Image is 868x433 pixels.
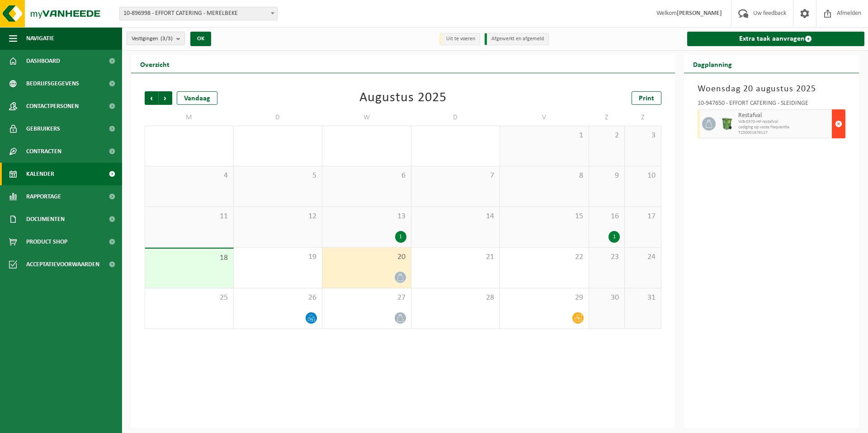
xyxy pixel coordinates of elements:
a: Extra taak aanvragen [687,32,865,46]
count: (3/3) [160,36,173,42]
td: D [234,109,323,126]
span: Volgende [159,91,172,105]
h2: Dagplanning [684,55,741,73]
span: 10 [629,171,656,181]
span: Gebruikers [26,118,60,140]
td: W [322,109,411,126]
td: M [145,109,234,126]
span: 2 [594,131,620,141]
span: 10-896998 - EFFORT CATERING - MERELBEKE [120,7,277,20]
h2: Overzicht [131,55,179,73]
span: 18 [150,253,229,263]
button: Vestigingen(3/3) [127,32,185,45]
a: Print [632,91,661,105]
span: 16 [594,212,620,221]
span: Kalender [26,163,54,185]
span: 10-896998 - EFFORT CATERING - MERELBEKE [119,7,278,20]
span: 12 [238,212,318,221]
span: WB-0370-HP restafval [738,119,830,125]
div: Augustus 2025 [359,91,447,105]
span: 19 [238,252,318,262]
img: WB-0370-HPE-GN-51 [720,117,734,131]
span: 22 [505,252,584,262]
span: 9 [594,171,620,181]
div: Vandaag [177,91,217,105]
span: 6 [327,171,406,181]
td: V [500,109,589,126]
span: Print [639,95,654,102]
span: Bedrijfsgegevens [26,72,79,95]
span: 23 [594,252,620,262]
span: Contactpersonen [26,95,79,118]
span: Navigatie [26,27,54,50]
span: Acceptatievoorwaarden [26,253,99,276]
li: Afgewerkt en afgemeld [485,33,549,45]
span: 17 [629,212,656,221]
span: 13 [327,212,406,221]
span: 21 [416,252,495,262]
td: Z [625,109,661,126]
span: Product Shop [26,231,67,253]
span: 14 [416,212,495,221]
span: 20 [327,252,406,262]
span: Documenten [26,208,65,231]
span: 5 [238,171,318,181]
span: Restafval [738,112,830,119]
span: 26 [238,293,318,303]
span: Contracten [26,140,61,163]
span: 15 [505,212,584,221]
span: 29 [505,293,584,303]
div: 1 [609,231,620,243]
span: 27 [327,293,406,303]
span: 31 [629,293,656,303]
strong: [PERSON_NAME] [677,10,722,17]
span: Vorige [145,91,158,105]
span: 24 [629,252,656,262]
span: 7 [416,171,495,181]
span: 30 [594,293,620,303]
span: Rapportage [26,185,61,208]
td: Z [589,109,625,126]
div: 10-947650 - EFFORT CATERING - SLEIDINGE [698,100,846,109]
span: 28 [416,293,495,303]
button: OK [190,32,211,46]
span: 25 [150,293,229,303]
div: 1 [395,231,406,243]
span: 8 [505,171,584,181]
li: Uit te voeren [439,33,480,45]
span: 3 [629,131,656,141]
span: Vestigingen [132,32,173,46]
span: Lediging op vaste frequentie [738,125,830,130]
span: Dashboard [26,50,60,72]
span: 1 [505,131,584,141]
span: T250001676117 [738,130,830,136]
h3: Woensdag 20 augustus 2025 [698,82,846,96]
td: D [411,109,500,126]
span: 11 [150,212,229,221]
span: 4 [150,171,229,181]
